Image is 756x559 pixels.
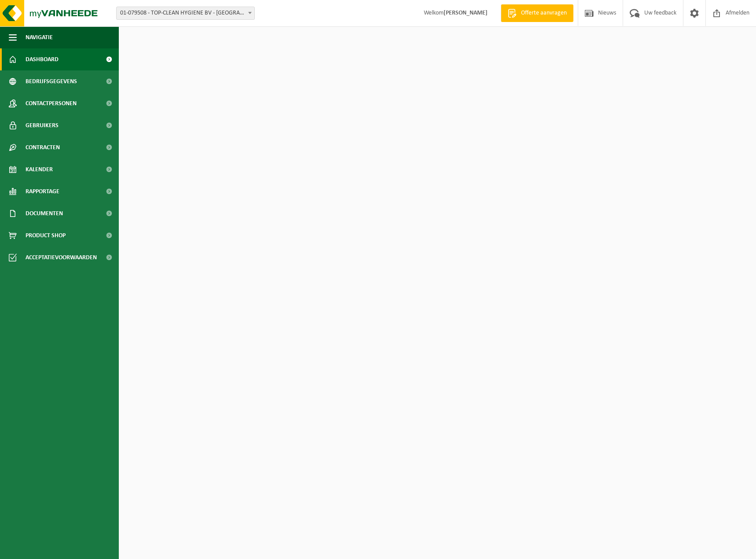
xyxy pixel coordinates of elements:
span: Documenten [26,202,63,224]
span: Acceptatievoorwaarden [26,246,97,268]
span: Contracten [26,136,60,158]
a: Offerte aanvragen [501,4,573,22]
span: Rapportage [26,180,59,202]
span: Navigatie [26,26,53,48]
strong: [PERSON_NAME] [444,10,488,16]
span: Bedrijfsgegevens [26,70,77,92]
span: Offerte aanvragen [519,9,569,18]
span: 01-079508 - TOP-CLEAN HYGIENE BV - KORTRIJK [117,7,254,19]
span: Dashboard [26,48,59,70]
span: Kalender [26,158,53,180]
span: Contactpersonen [26,92,77,114]
span: 01-079508 - TOP-CLEAN HYGIENE BV - KORTRIJK [116,7,255,20]
span: Product Shop [26,224,66,246]
span: Gebruikers [26,114,59,136]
